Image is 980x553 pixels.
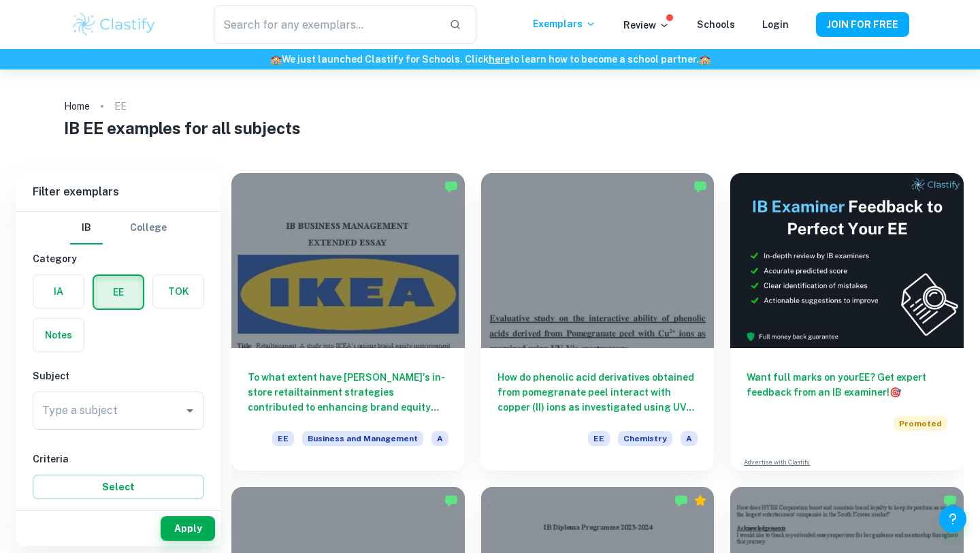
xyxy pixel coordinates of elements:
[697,19,735,30] a: Schools
[161,516,215,541] button: Apply
[94,276,143,309] button: EE
[70,212,103,244] button: IB
[533,16,596,31] p: Exemplars
[693,180,707,193] img: Marked
[214,5,438,44] input: Search for any exemplars...
[481,173,715,471] a: How do phenolic acid derivatives obtained from pomegranate peel interact with copper (II) ions as...
[64,116,917,140] h1: IB EE examples for all subjects
[248,370,448,415] h6: To what extent have [PERSON_NAME]'s in-store retailtainment strategies contributed to enhancing b...
[693,494,707,507] div: Premium
[180,401,199,420] button: Open
[64,97,90,116] a: Home
[674,494,688,507] img: Marked
[431,431,448,446] span: A
[270,54,282,65] span: 🏫
[489,54,510,65] a: here
[33,275,84,308] button: IA
[272,431,294,446] span: EE
[3,52,977,67] h6: We just launched Clastify for Schools. Click to learn how to become a school partner.
[302,431,423,446] span: Business and Management
[747,370,947,400] h6: Want full marks on your EE ? Get expert feedback from an IB examiner!
[444,494,458,507] img: Marked
[33,475,204,499] button: Select
[71,11,157,38] img: Clastify logo
[943,494,957,507] img: Marked
[33,251,204,266] h6: Category
[444,180,458,193] img: Marked
[231,173,465,471] a: To what extent have [PERSON_NAME]'s in-store retailtainment strategies contributed to enhancing b...
[130,212,167,244] button: College
[114,99,127,114] p: EE
[497,370,698,415] h6: How do phenolic acid derivatives obtained from pomegranate peel interact with copper (II) ions as...
[939,505,966,533] button: Help and Feedback
[730,173,964,348] img: Thumbnail
[894,416,947,431] span: Promoted
[618,431,672,446] span: Chemistry
[699,54,710,65] span: 🏫
[889,387,901,398] span: 🎯
[744,458,810,467] a: Advertise with Clastify
[33,452,204,467] h6: Criteria
[33,368,204,383] h6: Subject
[33,319,84,351] button: Notes
[681,431,698,446] span: A
[588,431,610,446] span: EE
[70,212,167,244] div: Filter type choice
[623,18,670,33] p: Review
[153,275,203,308] button: TOK
[16,173,220,211] h6: Filter exemplars
[730,173,964,471] a: Want full marks on yourEE? Get expert feedback from an IB examiner!PromotedAdvertise with Clastify
[816,12,909,37] button: JOIN FOR FREE
[762,19,789,30] a: Login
